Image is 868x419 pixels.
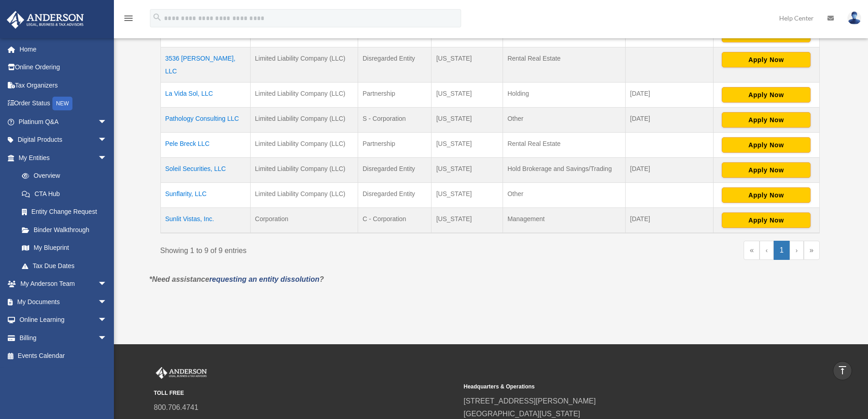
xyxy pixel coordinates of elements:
[358,208,431,233] td: C - Corporation
[503,83,625,108] td: Holding
[13,185,116,203] a: CTA Hub
[250,133,358,158] td: Limited Liability Company (LLC)
[160,208,250,233] td: Sunlit Vistas, Inc.
[431,158,503,183] td: [US_STATE]
[833,361,852,380] a: vertical_align_top
[6,311,121,329] a: Online Learningarrow_drop_down
[250,183,358,208] td: Limited Liability Company (LLC)
[6,293,121,311] a: My Documentsarrow_drop_down
[6,329,121,347] a: Billingarrow_drop_down
[358,133,431,158] td: Partnership
[431,47,503,83] td: [US_STATE]
[160,108,250,133] td: Pathology Consulting LLC
[98,293,116,311] span: arrow_drop_down
[358,47,431,83] td: Disregarded Entity
[722,112,811,128] button: Apply Now
[160,83,250,108] td: La Vida Sol, LLC
[160,133,250,158] td: Pele Breck LLC
[250,158,358,183] td: Limited Liability Company (LLC)
[722,137,811,153] button: Apply Now
[154,367,209,379] img: Anderson Advisors Platinum Portal
[625,83,713,108] td: [DATE]
[431,133,503,158] td: [US_STATE]
[625,108,713,133] td: [DATE]
[98,149,116,167] span: arrow_drop_down
[847,11,861,25] img: User Pic
[790,241,804,260] a: Next
[6,94,121,113] a: Order StatusNEW
[123,13,134,24] i: menu
[160,158,250,183] td: Soleil Securities, LLC
[431,183,503,208] td: [US_STATE]
[464,397,596,405] a: [STREET_ADDRESS][PERSON_NAME]
[98,131,116,150] span: arrow_drop_down
[503,133,625,158] td: Rental Real Estate
[98,311,116,330] span: arrow_drop_down
[6,131,121,149] a: Digital Productsarrow_drop_down
[98,329,116,347] span: arrow_drop_down
[160,183,250,208] td: Sunflarity, LLC
[722,52,811,67] button: Apply Now
[160,241,483,257] div: Showing 1 to 9 of 9 entries
[13,167,112,185] a: Overview
[123,16,134,24] a: menu
[722,212,811,228] button: Apply Now
[250,47,358,83] td: Limited Liability Company (LLC)
[209,275,319,283] a: requesting an entity dissolution
[837,365,848,376] i: vertical_align_top
[13,203,116,221] a: Entity Change Request
[154,403,199,411] a: 800.706.4741
[503,208,625,233] td: Management
[804,241,820,260] a: Last
[6,347,121,365] a: Events Calendar
[625,158,713,183] td: [DATE]
[6,40,121,58] a: Home
[52,97,72,110] div: NEW
[503,158,625,183] td: Hold Brokerage and Savings/Trading
[98,113,116,131] span: arrow_drop_down
[250,83,358,108] td: Limited Liability Company (LLC)
[6,149,116,167] a: My Entitiesarrow_drop_down
[503,47,625,83] td: Rental Real Estate
[250,208,358,233] td: Corporation
[503,183,625,208] td: Other
[358,83,431,108] td: Partnership
[722,187,811,203] button: Apply Now
[760,241,774,260] a: Previous
[250,108,358,133] td: Limited Liability Company (LLC)
[152,12,162,22] i: search
[6,113,121,131] a: Platinum Q&Aarrow_drop_down
[160,47,250,83] td: 3536 [PERSON_NAME], LLC
[503,108,625,133] td: Other
[464,410,580,418] a: [GEOGRAPHIC_DATA][US_STATE]
[625,208,713,233] td: [DATE]
[6,58,121,77] a: Online Ordering
[98,275,116,294] span: arrow_drop_down
[154,388,457,398] small: TOLL FREE
[464,382,767,392] small: Headquarters & Operations
[149,275,324,283] em: *Need assistance ?
[6,76,121,94] a: Tax Organizers
[722,162,811,178] button: Apply Now
[774,241,790,260] a: 1
[358,183,431,208] td: Disregarded Entity
[431,108,503,133] td: [US_STATE]
[6,275,121,293] a: My Anderson Teamarrow_drop_down
[431,208,503,233] td: [US_STATE]
[358,158,431,183] td: Disregarded Entity
[722,87,811,103] button: Apply Now
[744,241,760,260] a: First
[13,257,116,275] a: Tax Due Dates
[13,239,116,257] a: My Blueprint
[4,11,87,29] img: Anderson Advisors Platinum Portal
[13,221,116,239] a: Binder Walkthrough
[358,108,431,133] td: S - Corporation
[431,83,503,108] td: [US_STATE]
